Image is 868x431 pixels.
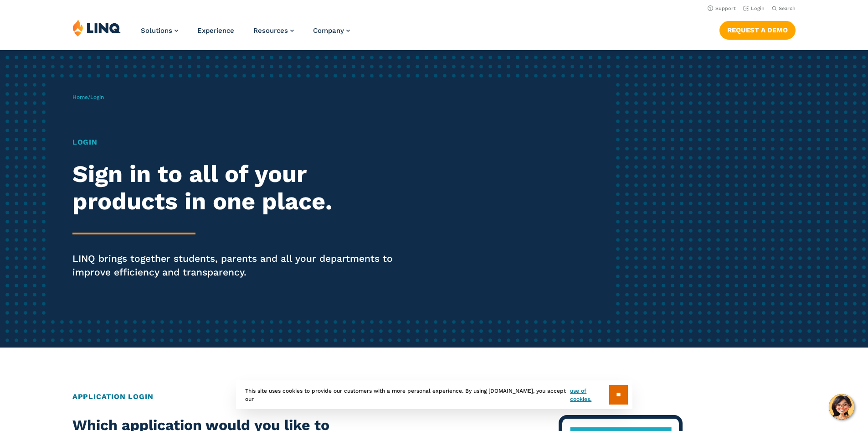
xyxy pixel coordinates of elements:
a: Solutions [141,26,178,35]
a: Resources [253,26,294,35]
span: Login [90,94,104,100]
h2: Sign in to all of your products in one place. [72,161,407,215]
a: Home [72,94,88,100]
nav: Primary Navigation [141,19,350,49]
a: Request a Demo [719,21,796,39]
p: LINQ brings together students, parents and all your departments to improve efficiency and transpa... [72,252,407,279]
a: Support [708,5,736,11]
span: Resources [253,26,288,35]
nav: Button Navigation [719,19,796,39]
span: / [72,94,104,100]
span: Company [313,26,344,35]
img: LINQ | K‑12 Software [72,19,121,36]
h1: Login [72,137,407,148]
button: Hello, have a question? Let’s chat. [829,394,854,420]
h2: Application Login [72,391,796,402]
button: Open Search Bar [772,5,796,12]
a: Company [313,26,350,35]
span: Search [779,5,796,11]
a: Login [743,5,765,11]
div: This site uses cookies to provide our customers with a more personal experience. By using [DOMAIN... [236,380,632,409]
a: Experience [197,26,234,35]
span: Solutions [141,26,172,35]
a: use of cookies. [570,387,609,403]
